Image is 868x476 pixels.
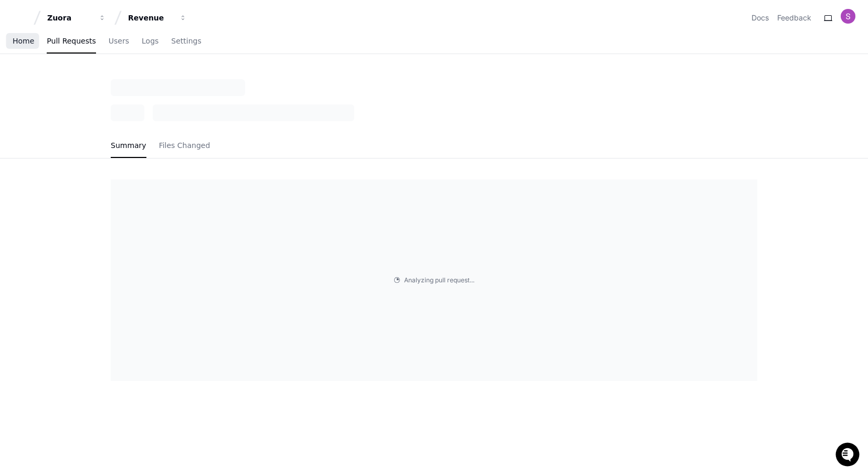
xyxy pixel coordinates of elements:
span: Files Changed [159,142,210,149]
div: Zuora [47,13,92,23]
span: Pylon [104,110,127,118]
a: Docs [751,13,769,23]
span: . [473,276,474,284]
span: . [471,276,473,284]
a: Pull Requests [47,29,96,54]
span: Settings [171,38,201,44]
div: Welcome [10,42,191,59]
a: Settings [171,29,201,54]
span: Pull Requests [47,38,96,44]
div: Revenue [128,13,173,23]
img: PlayerZero [10,10,31,31]
span: . [470,276,471,284]
button: Zuora [43,8,110,27]
span: Logs [142,38,158,44]
span: Summary [111,142,146,149]
iframe: Open customer support [834,441,863,470]
div: Start new chat [36,78,172,89]
span: Users [109,38,129,44]
div: We're available if you need us! [36,89,133,97]
img: ACg8ocIrsiN7Yfv8bxw3vkVDXNja9wQ13xCB92rLNOUWmnyJGiHvlw=s96-c [841,9,855,24]
a: Home [13,29,34,54]
a: Powered byPylon [74,110,127,118]
span: Analyzing pull request [404,276,470,284]
button: Revenue [124,8,191,27]
button: Feedback [777,13,811,23]
button: Start new chat [178,81,191,94]
a: Logs [142,29,158,54]
span: Home [13,38,34,44]
img: 1736555170064-99ba0984-63c1-480f-8ee9-699278ef63ed [10,78,29,97]
a: Users [109,29,129,54]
